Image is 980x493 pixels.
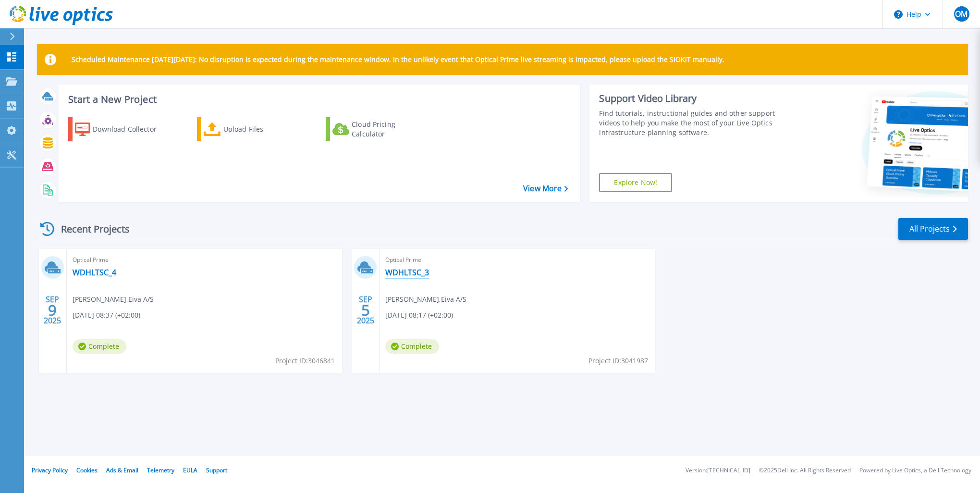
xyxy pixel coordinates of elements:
span: 9 [48,306,57,314]
li: Powered by Live Optics, a Dell Technology [859,468,971,474]
span: 5 [361,306,370,314]
p: Scheduled Maintenance [DATE][DATE]: No disruption is expected during the maintenance window. In t... [72,56,724,63]
span: [PERSON_NAME] , Eiva A/S [385,294,466,305]
div: Download Collector [93,120,170,139]
a: Telemetry [147,466,174,474]
div: Recent Projects [37,217,143,241]
span: Optical Prime [73,255,336,265]
div: Find tutorials, instructional guides and other support videos to help you make the most of your L... [599,109,793,137]
a: Ads & Email [106,466,138,474]
a: EULA [183,466,197,474]
li: © 2025 Dell Inc. All Rights Reserved [759,468,851,474]
div: Support Video Library [599,92,793,105]
a: Explore Now! [599,173,672,192]
div: SEP 2025 [356,293,375,328]
a: Cookies [76,466,98,474]
a: WDHLTSC_4 [73,268,116,277]
span: Project ID: 3041987 [588,356,648,366]
a: All Projects [898,218,968,240]
span: Complete [73,339,126,354]
span: OM [955,10,968,18]
a: View More [523,184,568,193]
span: Project ID: 3046841 [275,356,335,366]
a: Upload Files [197,117,304,141]
h3: Start a New Project [68,94,568,105]
a: WDHLTSC_3 [385,268,429,277]
div: SEP 2025 [43,293,61,328]
span: [DATE] 08:17 (+02:00) [385,310,453,320]
div: Cloud Pricing Calculator [352,120,429,139]
span: Optical Prime [385,255,649,265]
a: Support [206,466,227,474]
li: Version: [TECHNICAL_ID] [686,468,750,474]
div: Upload Files [223,120,300,139]
a: Download Collector [68,117,175,141]
span: [DATE] 08:37 (+02:00) [73,310,140,320]
a: Cloud Pricing Calculator [326,117,433,141]
span: [PERSON_NAME] , Eiva A/S [73,294,154,305]
a: Privacy Policy [32,466,68,474]
span: Complete [385,339,439,354]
